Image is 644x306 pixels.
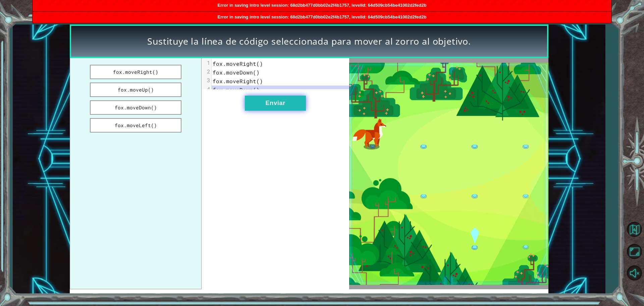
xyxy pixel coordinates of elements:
[213,60,263,67] span: fox.moveRight()
[147,35,471,48] span: Sustituye la línea de código seleccionada para mover al zorro al objetivo.
[625,263,644,283] button: Activar sonido.
[213,86,260,93] span: fox.moveDown()
[625,219,644,241] a: Volver al Mapa
[90,118,182,133] button: fox.moveLeft()
[625,220,644,239] button: Volver al Mapa
[90,65,182,79] button: fox.moveRight()
[245,96,306,111] button: Enviar
[218,14,427,19] span: Error in saving intro level session: 68d2bb477d0bb02e2f4b1757, levelId: 64d509cb54be41002d2fed2b
[213,69,260,76] span: fox.moveDown()
[202,59,211,66] div: 1
[213,78,263,85] span: fox.moveRight()
[625,242,644,261] button: Maximizar Navegador
[202,86,211,92] div: 4
[90,100,182,115] button: fox.moveDown()
[349,63,548,285] img: Interactive Art
[218,3,427,8] span: Error in saving intro level session: 68d2bb477d0bb02e2f4b1757, levelId: 64d509cb54be41002d2fed2b
[90,83,182,97] button: fox.moveUp()
[202,68,211,75] div: 2
[202,77,211,84] div: 3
